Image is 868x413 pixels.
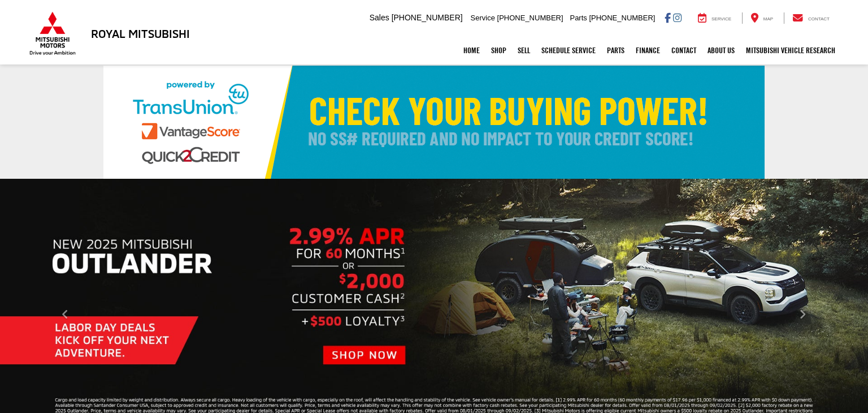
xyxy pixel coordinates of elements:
[601,36,630,64] a: Parts: Opens in a new tab
[689,12,740,24] a: Service
[630,36,666,64] a: Finance
[763,16,773,21] span: Map
[673,13,682,22] a: Instagram: Click to visit our Instagram page
[458,36,485,64] a: Home
[512,36,536,64] a: Sell
[27,11,78,55] img: Mitsubishi
[784,12,838,24] a: Contact
[665,13,671,22] a: Facebook: Click to visit our Facebook page
[91,27,190,40] h3: Royal Mitsubishi
[103,66,765,179] img: Check Your Buying Power
[370,13,389,22] span: Sales
[570,14,587,22] span: Parts
[471,14,495,22] span: Service
[808,16,830,21] span: Contact
[666,36,702,64] a: Contact
[485,36,512,64] a: Shop
[740,36,841,64] a: Mitsubishi Vehicle Research
[536,36,601,64] a: Schedule Service: Opens in a new tab
[589,14,655,22] span: [PHONE_NUMBER]
[711,16,731,21] span: Service
[742,12,782,24] a: Map
[702,36,740,64] a: About Us
[392,13,463,22] span: [PHONE_NUMBER]
[497,14,563,22] span: [PHONE_NUMBER]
